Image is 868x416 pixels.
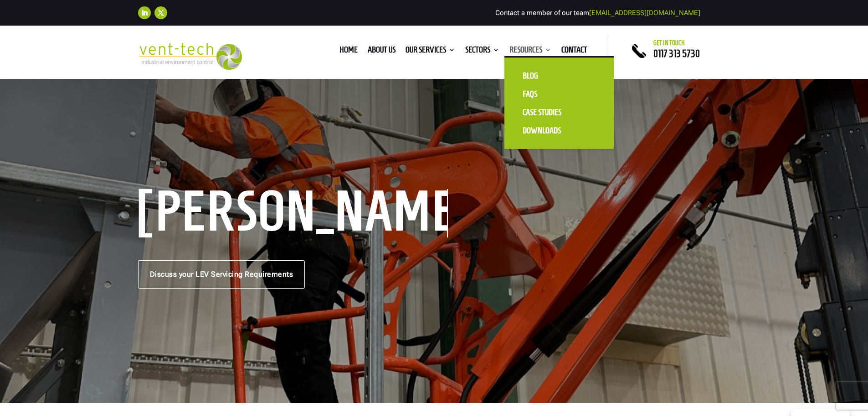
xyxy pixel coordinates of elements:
a: Follow on LinkedIn [138,6,151,19]
a: 0117 313 5730 [653,48,700,59]
a: About us [368,47,395,57]
a: Blog [514,67,605,85]
h1: [PERSON_NAME] [138,189,448,237]
a: [EMAIL_ADDRESS][DOMAIN_NAME] [589,9,700,17]
a: Our Services [406,47,455,57]
a: Contact [561,47,587,57]
a: Home [339,47,358,57]
span: Contact a member of our team [495,9,700,17]
a: Follow on X [154,6,167,19]
img: 2023-09-27T08_35_16.549ZVENT-TECH---Clear-background [138,43,242,70]
a: Downloads [514,121,605,140]
a: Case Studies [514,103,605,121]
a: Sectors [465,47,499,57]
a: FAQS [514,85,605,103]
span: Get in touch [653,39,685,47]
a: Resources [509,47,551,57]
a: Discuss your LEV Servicing Requirements [138,260,305,289]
